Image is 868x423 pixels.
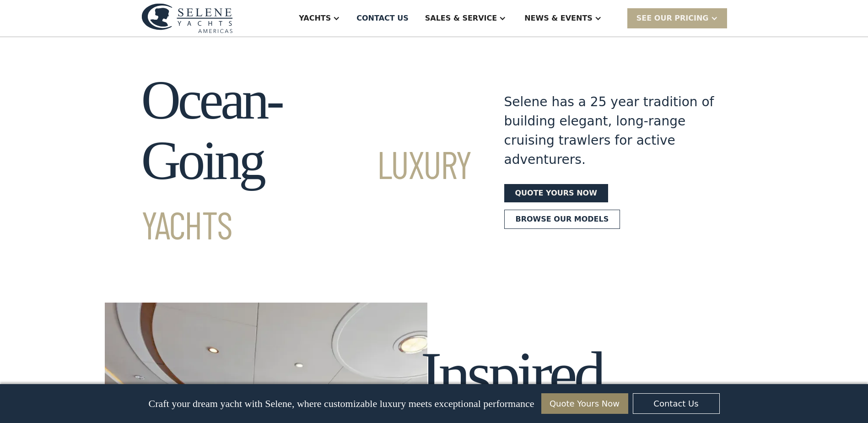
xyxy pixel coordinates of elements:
p: Craft your dream yacht with Selene, where customizable luxury meets exceptional performance [148,398,534,410]
div: Sales & Service [425,13,497,24]
a: Browse our models [504,210,620,229]
div: Contact US [356,13,409,24]
div: Selene has a 25 year tradition of building elegant, long-range cruising trawlers for active adven... [504,92,715,169]
div: News & EVENTS [524,13,593,24]
div: SEE Our Pricing [627,8,727,28]
div: SEE Our Pricing [636,13,709,24]
img: logo [141,3,233,33]
h1: Ocean-Going [141,70,471,251]
a: Contact Us [633,393,720,414]
a: Quote yours now [504,184,608,202]
a: Quote Yours Now [541,393,628,414]
span: Luxury Yachts [141,141,471,247]
div: Yachts [299,13,331,24]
